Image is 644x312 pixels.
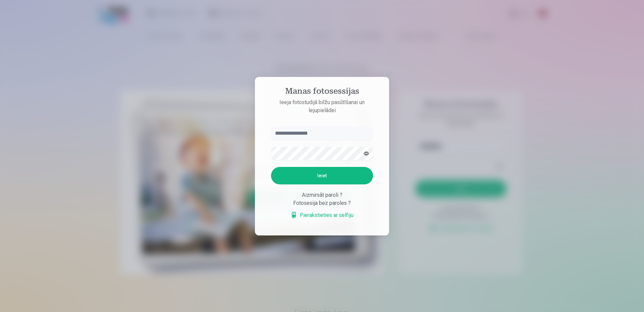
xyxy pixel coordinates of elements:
p: Ieeja fotostudijā bilžu pasūtīšanai un lejupielādei [264,98,380,115]
div: Aizmirsāt paroli ? [271,191,373,199]
a: Pierakstieties ar selfiju [290,211,354,219]
button: Ieiet [271,167,373,184]
h4: Manas fotosessijas [264,86,380,98]
div: Fotosesija bez paroles ? [271,199,373,207]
